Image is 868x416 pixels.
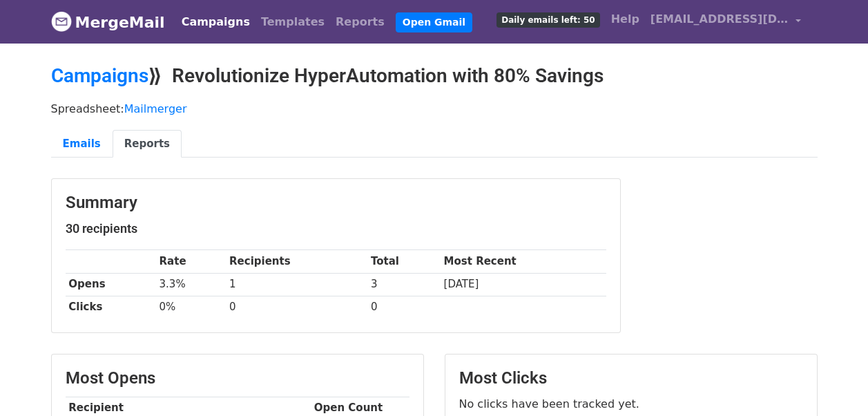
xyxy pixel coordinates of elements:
[113,130,182,158] a: Reports
[51,130,113,158] a: Emails
[396,12,472,32] a: Open Gmail
[650,11,789,28] span: [EMAIL_ADDRESS][DOMAIN_NAME]
[367,296,441,319] td: 0
[441,250,606,273] th: Most Recent
[606,6,645,33] a: Help
[226,273,367,296] td: 1
[491,6,605,33] a: Daily emails left: 50
[66,193,606,213] h3: Summary
[66,296,156,319] th: Clicks
[176,8,255,36] a: Campaigns
[51,8,165,37] a: MergeMail
[66,368,409,388] h3: Most Opens
[226,296,367,319] td: 0
[51,64,148,87] a: Campaigns
[459,397,803,411] p: No clicks have been tracked yet.
[51,11,72,32] img: MergeMail logo
[66,273,156,296] th: Opens
[66,221,606,236] h5: 30 recipients
[51,64,818,88] h2: ⟫ Revolutionize HyperAutomation with 80% Savings
[226,250,367,273] th: Recipients
[645,6,807,38] a: [EMAIL_ADDRESS][DOMAIN_NAME]
[124,102,187,115] a: Mailmerger
[156,296,226,319] td: 0%
[255,8,330,36] a: Templates
[367,250,441,273] th: Total
[367,273,441,296] td: 3
[156,273,226,296] td: 3.3%
[156,250,226,273] th: Rate
[496,12,599,28] span: Daily emails left: 50
[459,368,803,388] h3: Most Clicks
[441,273,606,296] td: [DATE]
[51,102,818,116] p: Spreadsheet:
[330,8,390,36] a: Reports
